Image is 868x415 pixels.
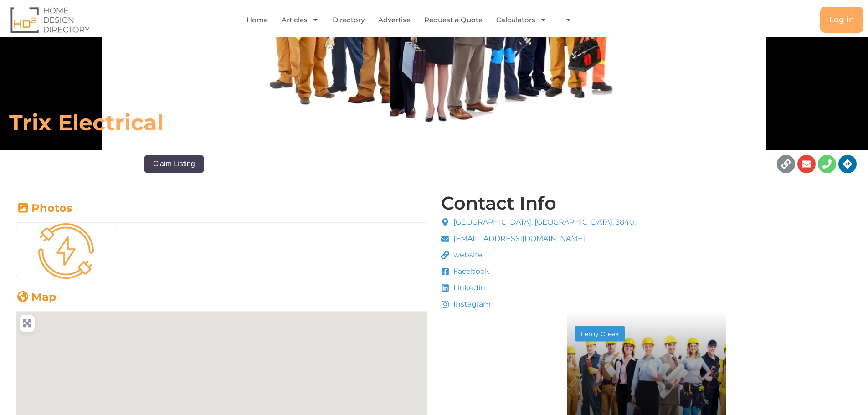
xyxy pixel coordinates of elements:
h4: Contact Info [441,194,556,212]
a: Photos [16,201,72,215]
span: Facebook [451,266,489,277]
a: Directory [333,10,365,31]
a: Articles [282,10,319,31]
h6: Trix Electrical [9,109,603,136]
div: Ferny Creek [579,330,620,337]
nav: Menu [176,10,649,31]
span: [GEOGRAPHIC_DATA], [GEOGRAPHIC_DATA], 3840, [451,217,636,228]
a: Home [247,10,268,31]
img: Mask group (5) [16,223,116,279]
span: website [451,250,483,261]
a: Calculators [496,10,547,31]
a: website [441,250,636,261]
a: [EMAIL_ADDRESS][DOMAIN_NAME] [441,233,636,244]
span: Log in [829,16,854,24]
span: Instagram [451,299,491,310]
button: Claim Listing [144,155,204,173]
span: Linkedin [451,282,485,293]
a: Request a Quote [424,10,483,31]
a: Map [16,290,56,303]
a: Advertise [378,10,411,31]
a: Log in [820,7,863,33]
span: [EMAIL_ADDRESS][DOMAIN_NAME] [451,233,585,244]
